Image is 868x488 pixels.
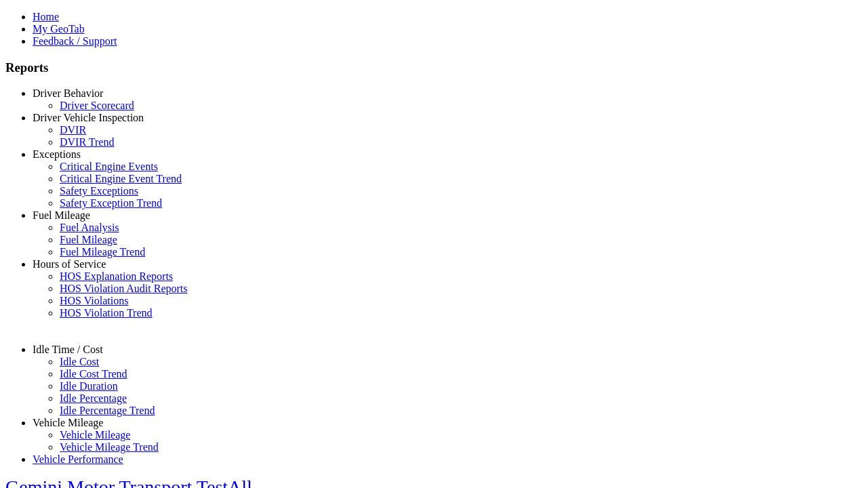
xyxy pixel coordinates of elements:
a: Fuel Mileage [33,209,90,221]
a: Home [33,11,59,22]
a: Idle Cost [60,356,99,367]
a: Fuel Mileage Trend [60,246,145,258]
a: HOS Violation Audit Reports [60,283,188,294]
a: Vehicle Performance [33,453,123,465]
a: Idle Time / Cost [33,344,103,355]
h3: Reports [5,60,863,75]
a: Feedback / Support [33,35,117,47]
a: Critical Engine Event Trend [60,173,182,184]
a: DVIR Trend [60,136,114,148]
a: My GeoTab [33,23,85,35]
a: Vehicle Mileage Trend [60,441,159,453]
a: Exceptions [33,148,81,160]
a: HOS Violations [60,295,128,306]
a: Fuel Mileage [60,234,117,245]
a: Safety Exception Trend [60,197,162,209]
a: Driver Scorecard [60,100,134,111]
a: Vehicle Mileage [33,417,103,428]
a: Safety Exceptions [60,185,138,197]
a: Hours of Service [33,258,106,270]
a: Driver Behavior [33,87,103,99]
a: DVIR [60,124,86,136]
a: Idle Cost Trend [60,368,127,380]
a: Driver Vehicle Inspection [33,112,144,123]
a: Idle Percentage [60,392,127,404]
a: Idle Percentage Trend [60,405,155,416]
a: HOS Violation Trend [60,307,153,319]
a: Vehicle Mileage [60,429,130,441]
a: Idle Duration [60,380,118,392]
a: Fuel Analysis [60,222,119,233]
a: HOS Explanation Reports [60,270,173,282]
a: Critical Engine Events [60,161,158,172]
